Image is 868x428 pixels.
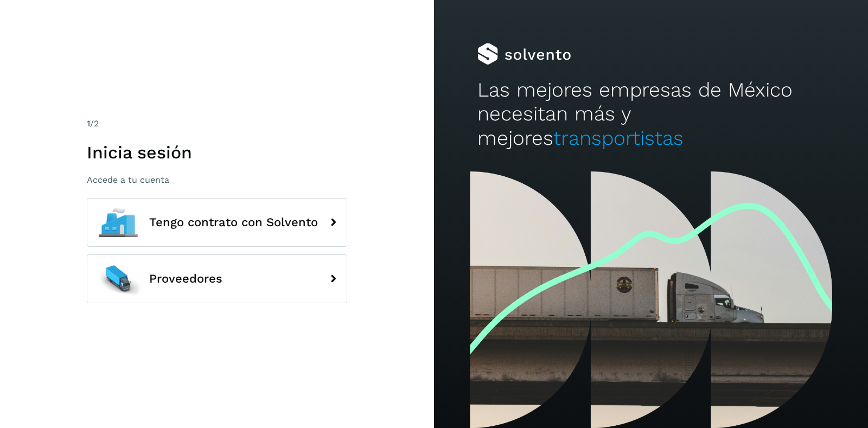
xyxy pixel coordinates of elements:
span: Proveedores [149,272,222,285]
h2: Las mejores empresas de México necesitan más y mejores [477,78,825,150]
button: Proveedores [87,254,347,303]
button: Tengo contrato con Solvento [87,198,347,247]
p: Accede a tu cuenta [87,175,347,185]
h1: Inicia sesión [87,142,347,163]
span: 1 [87,118,90,129]
span: Tengo contrato con Solvento [149,216,318,229]
div: /2 [87,117,347,130]
span: transportistas [553,126,684,150]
